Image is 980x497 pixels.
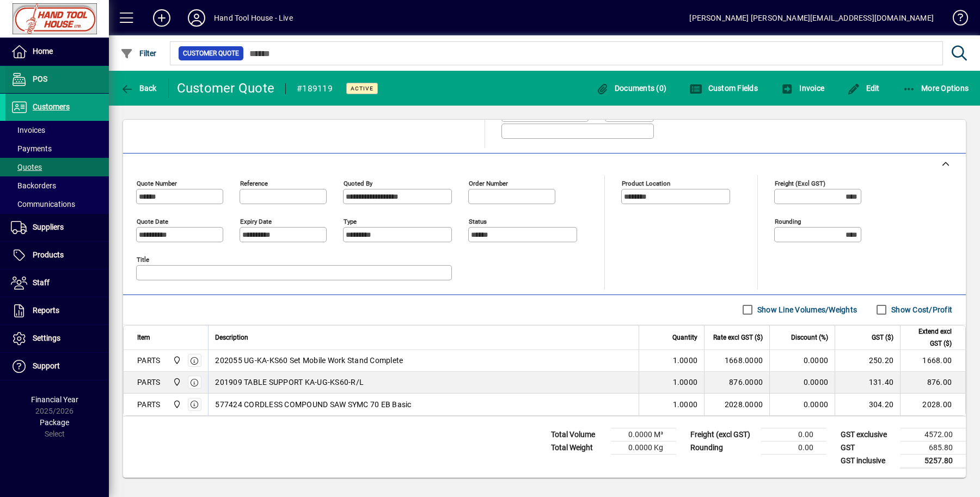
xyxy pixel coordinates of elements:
[711,377,763,388] div: 876.0000
[120,84,157,93] span: Back
[835,372,900,394] td: 131.40
[215,399,411,410] span: 577424 CORDLESS COMPOUND SAW SYMC 70 EB Basic
[31,395,78,404] span: Financial Year
[596,84,666,93] span: Documents (0)
[546,441,611,454] td: Total Weight
[137,332,150,343] span: Item
[903,84,969,93] span: More Options
[11,144,52,153] span: Payments
[5,176,109,195] a: Backorders
[673,355,698,366] span: 1.0000
[215,377,364,388] span: 201909 TABLE SUPPORT KA-UG-KS60-R/L
[685,441,761,454] td: Rounding
[33,278,50,287] span: Staff
[689,9,934,27] div: [PERSON_NAME] [PERSON_NAME][EMAIL_ADDRESS][DOMAIN_NAME]
[183,48,239,59] span: Customer Quote
[755,304,857,315] label: Show Line Volumes/Weights
[109,78,169,98] app-page-header-button: Back
[611,441,676,454] td: 0.0000 Kg
[907,326,952,349] span: Extend excl GST ($)
[593,78,669,98] button: Documents (0)
[144,8,179,28] button: Add
[170,376,182,388] span: Frankton
[137,255,149,263] mat-label: Title
[689,84,758,93] span: Custom Fields
[5,38,109,65] a: Home
[889,304,952,315] label: Show Cost/Profit
[469,217,487,225] mat-label: Status
[469,179,508,187] mat-label: Order number
[687,78,761,98] button: Custom Fields
[170,354,182,366] span: Frankton
[769,372,835,394] td: 0.0000
[33,75,47,83] span: POS
[901,441,966,454] td: 685.80
[137,355,160,366] div: PARTS
[835,454,901,468] td: GST inclusive
[900,394,965,415] td: 2028.00
[5,242,109,269] a: Products
[137,179,177,187] mat-label: Quote number
[622,179,670,187] mat-label: Product location
[33,47,53,56] span: Home
[120,49,157,58] span: Filter
[775,217,801,225] mat-label: Rounding
[945,2,966,38] a: Knowledge Base
[835,441,901,454] td: GST
[5,353,109,380] a: Support
[711,399,763,410] div: 2028.0000
[835,350,900,372] td: 250.20
[901,428,966,441] td: 4572.00
[711,355,763,366] div: 1668.0000
[33,102,70,111] span: Customers
[11,181,56,190] span: Backorders
[835,428,901,441] td: GST exclusive
[5,195,109,213] a: Communications
[215,355,403,366] span: 202055 UG-KA-KS60 Set Mobile Work Stand Complete
[844,78,883,98] button: Edit
[5,121,109,139] a: Invoices
[769,350,835,372] td: 0.0000
[11,200,75,208] span: Communications
[769,394,835,415] td: 0.0000
[5,325,109,352] a: Settings
[215,332,248,343] span: Description
[33,250,64,259] span: Products
[137,377,160,388] div: PARTS
[778,78,827,98] button: Invoice
[5,297,109,324] a: Reports
[137,399,160,410] div: PARTS
[901,454,966,468] td: 5257.80
[240,179,268,187] mat-label: Reference
[177,79,275,97] div: Customer Quote
[900,78,972,98] button: More Options
[611,428,676,441] td: 0.0000 M³
[900,372,965,394] td: 876.00
[40,418,69,427] span: Package
[546,428,611,441] td: Total Volume
[872,332,893,343] span: GST ($)
[900,350,965,372] td: 1668.00
[179,8,214,28] button: Profile
[847,84,880,93] span: Edit
[170,398,182,410] span: Frankton
[713,332,763,343] span: Rate excl GST ($)
[5,139,109,158] a: Payments
[791,332,828,343] span: Discount (%)
[118,44,160,63] button: Filter
[5,66,109,93] a: POS
[137,217,168,225] mat-label: Quote date
[5,158,109,176] a: Quotes
[685,428,761,441] td: Freight (excl GST)
[775,179,825,187] mat-label: Freight (excl GST)
[240,217,272,225] mat-label: Expiry date
[761,428,826,441] td: 0.00
[33,223,64,231] span: Suppliers
[835,394,900,415] td: 304.20
[761,441,826,454] td: 0.00
[118,78,160,98] button: Back
[344,179,372,187] mat-label: Quoted by
[214,9,293,27] div: Hand Tool House - Live
[673,399,698,410] span: 1.0000
[33,334,60,342] span: Settings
